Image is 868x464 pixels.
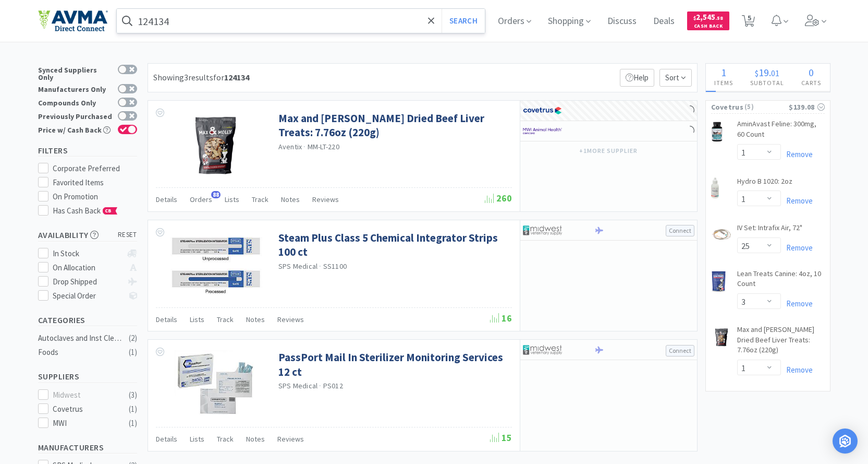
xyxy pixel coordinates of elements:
span: 16 [490,312,512,324]
div: Autoclaves and Inst Cleaners [38,332,123,344]
span: . 58 [715,15,723,21]
span: Lists [225,195,239,204]
img: ad443f7ecff24543be69a9ecce986304_125522.jpeg [164,231,267,299]
a: SPS Medical [278,261,318,271]
div: Midwest [53,389,117,401]
span: Details [156,434,177,444]
span: Details [156,315,177,324]
a: Remove [781,196,813,206]
a: Remove [781,299,813,308]
img: e4e33dab9f054f5782a47901c742baa9_102.png [38,10,108,32]
img: 5ef1a1c0f6924c64b5042b9d2bb47f9d_545231.png [711,327,732,348]
div: Price w/ Cash Back [38,125,113,134]
span: Track [217,434,234,444]
span: Orders [190,195,212,204]
p: Help [620,69,654,87]
h5: Availability [38,229,137,241]
span: Covetrus [711,101,743,113]
span: · [319,261,321,271]
h5: Manufacturers [38,442,137,454]
a: Remove [781,365,813,375]
a: Hydro B 1020: 2oz [737,176,792,191]
span: Track [252,195,268,204]
h4: Subtotal [742,78,793,88]
div: . [742,67,793,78]
img: 73e0b3a9074d4765bb4ced10fb0f695e_27059.png [711,177,719,198]
span: for [213,72,249,82]
span: Reviews [312,195,339,204]
h4: Items [706,78,742,88]
a: AminAvast Feline: 300mg, 60 Count [737,119,825,144]
span: CB [103,208,114,214]
span: Track [217,315,234,324]
div: Favorited Items [53,176,137,189]
span: Lists [190,434,204,444]
span: 15 [490,432,512,444]
div: Synced Suppliers Only [38,65,113,81]
h5: Categories [38,314,137,326]
div: Compounds Only [38,98,113,106]
span: Sort [659,69,692,87]
div: Manufacturers Only [38,84,113,93]
a: Deals [649,17,679,26]
h4: Carts [793,78,830,88]
a: Max and [PERSON_NAME] Dried Beef Liver Treats: 7.76oz (220g) [278,111,509,140]
input: Search by item, sku, manufacturer, ingredient, size... [117,9,485,33]
img: dec5747cad6042789471a68aa383658f_37283.png [711,121,723,142]
span: PS012 [323,381,343,390]
span: Reviews [277,315,304,324]
img: ed537a1d4e5e49509db04026153d78b2_29663.png [711,271,726,292]
div: ( 3 ) [129,389,137,401]
a: Discuss [603,17,641,26]
span: ( 5 ) [743,102,789,112]
div: Drop Shipped [53,276,122,288]
a: Remove [781,149,813,159]
img: 7aba39bbf539496690c07e807a7c7261_125520.jpeg [175,350,257,418]
button: Connect [666,225,694,236]
strong: 124134 [224,72,249,82]
div: ( 1 ) [129,417,137,430]
a: 5 [738,18,759,27]
span: 2,545 [693,12,723,22]
span: SS1100 [323,261,347,271]
span: $ [755,68,759,78]
a: Aventix [278,142,302,151]
span: reset [118,230,137,241]
a: IV Set: Intrafix Air, 72" [737,223,802,237]
div: Corporate Preferred [53,162,137,175]
span: Reviews [277,434,304,444]
button: Search [442,9,485,33]
div: In Stock [53,247,122,260]
button: Connect [666,345,694,356]
span: Lists [190,315,204,324]
img: 77fca1acd8b6420a9015268ca798ef17_1.png [523,103,562,118]
div: ( 1 ) [129,403,137,415]
div: Foods [38,346,123,359]
span: 1 [721,66,726,79]
span: · [303,142,305,151]
span: Details [156,195,177,204]
div: On Allocation [53,261,122,274]
button: +1more supplier [574,144,642,158]
h5: Filters [38,145,137,157]
a: SPS Medical [278,381,318,390]
span: Cash Back [693,23,723,30]
span: 19 [759,66,769,79]
span: Notes [246,434,265,444]
span: $ [693,15,696,21]
div: $139.08 [789,101,824,113]
span: 260 [485,192,512,204]
a: Max and [PERSON_NAME] Dried Beef Liver Treats: 7.76oz (220g) [737,325,825,360]
span: 88 [211,191,221,198]
div: Previously Purchased [38,111,113,120]
div: ( 2 ) [129,332,137,344]
div: On Promotion [53,191,137,203]
span: MM-LT-220 [308,142,339,151]
a: Remove [781,243,813,253]
a: Lean Treats Canine: 4oz, 10 Count [737,269,825,293]
div: Special Order [53,290,122,302]
span: 0 [809,66,814,79]
span: · [319,381,321,390]
span: Notes [246,315,265,324]
img: 0e0507b75bcc44bd98e9001a28f9cf69_382723.png [182,111,250,179]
